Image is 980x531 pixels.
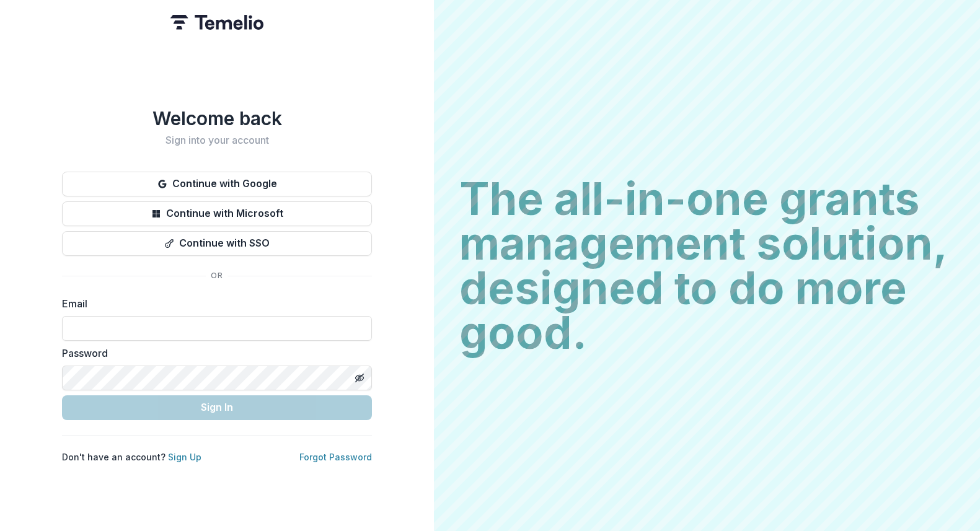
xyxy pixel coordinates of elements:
[168,452,201,462] a: Sign Up
[299,452,372,462] a: Forgot Password
[62,450,201,463] p: Don't have an account?
[62,395,372,420] button: Sign In
[62,172,372,196] button: Continue with Google
[62,346,364,361] label: Password
[62,201,372,226] button: Continue with Microsoft
[350,368,369,388] button: Toggle password visibility
[170,15,263,30] img: Temelio
[62,296,364,311] label: Email
[62,134,372,146] h2: Sign into your account
[62,107,372,129] h1: Welcome back
[62,231,372,256] button: Continue with SSO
